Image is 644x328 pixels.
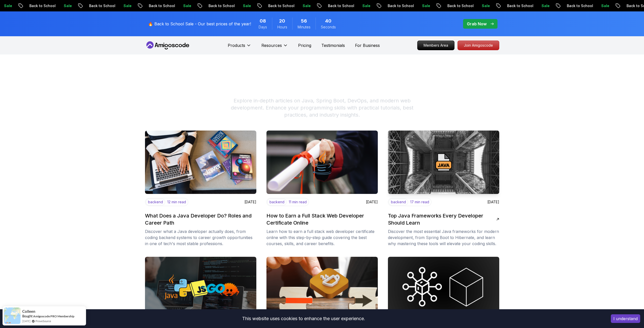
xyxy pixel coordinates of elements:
img: image [266,131,378,194]
img: image [388,257,499,320]
p: Members Area [418,41,454,50]
img: image [145,257,256,320]
p: Back to School [24,3,59,8]
a: Pricing [298,42,311,48]
p: Sale [477,3,493,8]
p: 11 min read [289,199,307,205]
p: Join Amigoscode [458,41,499,50]
a: For Business [355,42,380,48]
p: Sale [178,3,194,8]
p: Sale [298,3,314,8]
p: backend [267,199,287,205]
p: Sale [596,3,612,8]
button: Resources [261,42,288,52]
h2: What Does a Java Developer Do? Roles and Career Path [145,212,253,226]
span: 56 Minutes [301,17,307,25]
h2: Top Java Frameworks Every Developer Should Learn [388,212,496,226]
a: Amigoscode PRO Membership [33,314,74,318]
span: Seconds [321,25,336,30]
p: [DATE] [487,199,499,205]
p: Sale [357,3,373,8]
p: Back to School [203,3,238,8]
a: imagebackend11 min read[DATE]How to Earn a Full Stack Web Developer Certificate OnlineLearn how t... [266,131,378,247]
p: [DATE] [366,199,378,205]
p: Grab Now [467,21,487,27]
p: 🔥 Back to School Sale - Our best prices of the year! [148,21,251,27]
p: Sale [118,3,135,8]
p: Sale [59,3,75,8]
p: Products [228,42,245,48]
p: Discover what a Java developer actually does, from coding backend systems to career growth opport... [145,228,256,247]
span: Colleen [22,309,35,314]
p: Explore in-depth articles on Java, Spring Boot, DevOps, and modern web development. Enhance your ... [225,97,419,118]
p: [DATE] [244,199,256,205]
h1: Programming Blogs & Tutorials [145,79,499,91]
span: 20 Hours [279,17,285,25]
p: Back to School [84,3,118,8]
a: imagebackend17 min read[DATE]Top Java Frameworks Every Developer Should LearnDiscover the most es... [388,131,499,247]
p: Sale [238,3,254,8]
a: Join Amigoscode [458,41,499,50]
span: Days [259,25,267,30]
p: 17 min read [410,199,429,205]
p: Back to School [144,3,178,8]
p: backend [389,199,408,205]
span: 40 Seconds [325,17,331,25]
p: Back to School [442,3,477,8]
p: Back to School [562,3,596,8]
p: backend [146,199,165,205]
a: ProveSource [35,319,51,323]
p: Learn how to earn a full stack web developer certificate online with this step-by-step guide cove... [266,228,378,247]
p: Back to School [502,3,536,8]
h2: How to Earn a Full Stack Web Developer Certificate Online [266,212,375,226]
p: Sale [417,3,433,8]
p: Resources [261,42,282,48]
span: 8 Days [260,17,266,25]
p: Sale [536,3,553,8]
p: Back to School [263,3,298,8]
span: Hours [277,25,287,30]
span: Minutes [298,25,310,30]
button: Accept cookies [611,314,640,323]
img: image [145,131,256,194]
a: imagebackend12 min read[DATE]What Does a Java Developer Do? Roles and Career PathDiscover what a ... [145,131,256,247]
span: Bought [22,314,33,318]
p: Back to School [323,3,357,8]
button: Products [228,42,251,52]
img: image [266,257,378,320]
p: Back to School [383,3,417,8]
span: [DATE] [22,319,30,323]
p: Discover the most essential Java frameworks for modern development, from Spring Boot to Hibernate... [388,228,499,247]
a: Members Area [417,41,454,50]
div: This website uses cookies to enhance the user experience. [4,313,603,324]
a: Testimonials [321,42,345,48]
p: 12 min read [167,199,186,205]
img: image [385,129,502,196]
img: provesource social proof notification image [4,307,20,324]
